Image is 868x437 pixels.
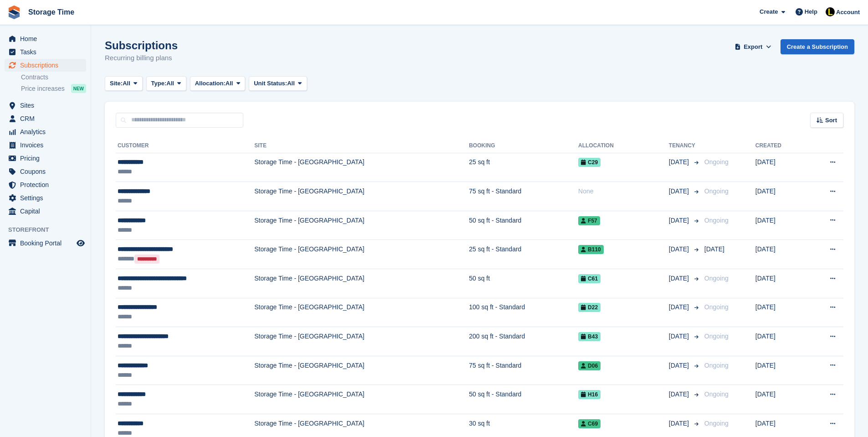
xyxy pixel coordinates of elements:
span: H16 [578,390,601,399]
span: [DATE] [669,274,691,283]
span: [DATE] [669,419,691,428]
span: CRM [20,112,75,125]
th: Booking [469,139,578,153]
span: Ongoing [704,362,729,369]
span: Ongoing [704,187,729,195]
div: NEW [71,84,86,93]
td: 100 sq ft - Standard [469,298,578,327]
td: Storage Time - [GEOGRAPHIC_DATA] [254,327,469,356]
td: Storage Time - [GEOGRAPHIC_DATA] [254,211,469,240]
td: Storage Time - [GEOGRAPHIC_DATA] [254,298,469,327]
div: None [578,187,669,196]
span: All [226,79,233,88]
span: [DATE] [669,332,691,341]
a: Price increases NEW [21,83,86,94]
button: Unit Status: All [249,76,307,91]
td: 25 sq ft - Standard [469,240,578,269]
span: All [166,79,174,88]
span: F57 [578,216,600,225]
td: Storage Time - [GEOGRAPHIC_DATA] [254,356,469,385]
td: [DATE] [755,356,806,385]
span: D22 [578,303,601,312]
button: Export [733,39,773,54]
span: Ongoing [704,303,729,311]
span: Create [760,7,778,16]
td: Storage Time - [GEOGRAPHIC_DATA] [254,240,469,269]
span: Capital [20,205,75,218]
span: All [123,79,130,88]
td: Storage Time - [GEOGRAPHIC_DATA] [254,385,469,414]
td: 200 sq ft - Standard [469,327,578,356]
span: Ongoing [704,333,729,340]
span: Tasks [20,46,75,58]
span: Subscriptions [20,59,75,72]
a: Storage Time [25,5,78,20]
span: [DATE] [669,361,691,370]
span: All [287,79,295,88]
td: [DATE] [755,211,806,240]
span: B110 [578,245,604,254]
span: [DATE] [669,245,691,254]
a: menu [5,139,86,151]
span: [DATE] [704,245,724,253]
a: menu [5,112,86,125]
span: [DATE] [669,157,691,167]
span: Type: [151,79,167,88]
span: Storefront [8,225,91,234]
span: [DATE] [669,302,691,312]
a: menu [5,237,86,250]
td: Storage Time - [GEOGRAPHIC_DATA] [254,269,469,298]
img: Laaibah Sarwar [826,7,835,16]
th: Tenancy [669,139,701,153]
a: Contracts [21,73,86,82]
a: menu [5,205,86,218]
span: Sites [20,99,75,112]
span: Protection [20,178,75,191]
a: menu [5,46,86,58]
button: Site: All [105,76,143,91]
span: Coupons [20,165,75,178]
span: Ongoing [704,390,729,398]
span: Ongoing [704,217,729,224]
td: [DATE] [755,327,806,356]
a: menu [5,178,86,191]
span: Home [20,32,75,45]
span: Ongoing [704,275,729,282]
button: Allocation: All [190,76,246,91]
a: menu [5,165,86,178]
span: Account [836,8,860,17]
td: [DATE] [755,182,806,211]
span: C29 [578,158,601,167]
a: Create a Subscription [781,39,854,54]
p: Recurring billing plans [105,53,178,63]
span: Help [805,7,817,16]
span: Analytics [20,125,75,138]
td: [DATE] [755,269,806,298]
span: [DATE] [669,216,691,225]
span: [DATE] [669,187,691,196]
th: Site [254,139,469,153]
span: D06 [578,361,601,370]
span: Settings [20,192,75,204]
a: menu [5,59,86,72]
span: Invoices [20,139,75,151]
img: stora-icon-8386f47178a22dfd0bd8f6a31ec36ba5ce8667c1dd55bd0f319d3a0aa187defe.svg [7,5,21,19]
span: [DATE] [669,390,691,399]
td: 50 sq ft - Standard [469,211,578,240]
td: 75 sq ft - Standard [469,356,578,385]
td: 75 sq ft - Standard [469,182,578,211]
span: Allocation: [195,79,226,88]
a: Preview store [75,238,86,249]
a: menu [5,99,86,112]
span: Site: [110,79,123,88]
span: Price increases [21,84,65,93]
td: [DATE] [755,298,806,327]
span: Export [744,42,762,52]
a: menu [5,32,86,45]
td: Storage Time - [GEOGRAPHIC_DATA] [254,153,469,182]
span: Ongoing [704,420,729,427]
td: 50 sq ft - Standard [469,385,578,414]
a: menu [5,192,86,204]
a: menu [5,152,86,165]
td: Storage Time - [GEOGRAPHIC_DATA] [254,182,469,211]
